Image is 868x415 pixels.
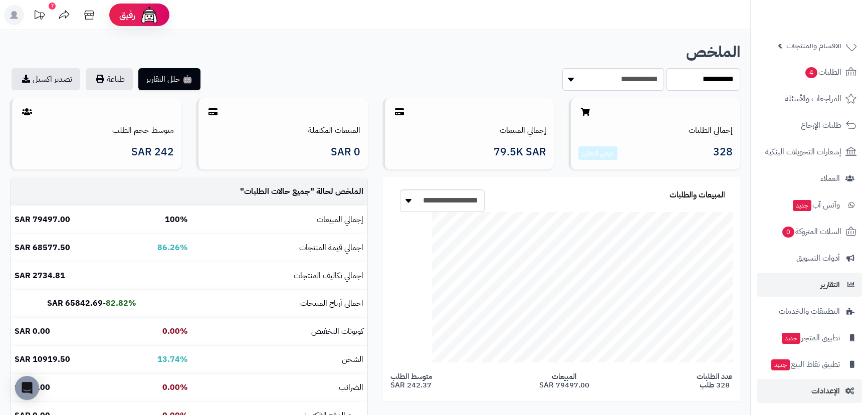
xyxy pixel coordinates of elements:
a: وآتس آبجديد [757,193,862,217]
span: إشعارات التحويلات البنكية [765,145,841,159]
td: الملخص لحالة " " [192,178,367,205]
a: السلات المتروكة0 [757,220,862,244]
span: جديد [771,359,790,370]
b: 0.00 SAR [15,325,50,337]
span: 328 [713,146,733,160]
a: إجمالي المبيعات [500,124,546,136]
span: 0 [782,227,794,238]
a: إشعارات التحويلات البنكية [757,140,862,164]
span: 242 SAR [131,146,174,158]
td: اجمالي أرباح المنتجات [192,290,367,317]
b: 13.74% [157,353,188,365]
span: التطبيقات والخدمات [779,304,840,318]
span: جديد [793,200,811,211]
b: 68577.50 SAR [15,242,70,254]
span: المراجعات والأسئلة [785,92,841,106]
span: الإعدادات [811,384,840,398]
span: الطلبات [804,65,841,79]
span: 0 SAR [331,146,360,158]
span: التقارير [820,278,840,292]
td: الضرائب [192,374,367,401]
span: تطبيق المتجر [781,331,840,345]
span: الأقسام والمنتجات [786,39,841,53]
span: 4 [805,67,817,78]
b: 10919.50 SAR [15,353,70,365]
span: السلات المتروكة [781,225,841,239]
b: 100% [165,214,188,226]
div: 7 [49,3,56,10]
b: 86.26% [157,242,188,254]
a: تصدير اكسيل [12,68,80,90]
b: 0.00% [162,381,188,393]
td: إجمالي المبيعات [192,206,367,234]
b: 79497.00 SAR [15,214,70,226]
span: 79.5K SAR [494,146,546,158]
a: عرض التقارير [582,148,614,158]
a: العملاء [757,166,862,190]
b: الملخص [686,40,740,64]
a: متوسط حجم الطلب [112,124,174,136]
a: تحديثات المنصة [27,5,52,28]
span: طلبات الإرجاع [801,118,841,132]
b: 2734.81 SAR [15,270,65,282]
b: 82.82% [106,297,136,309]
span: العملاء [820,171,840,185]
a: أدوات التسويق [757,246,862,270]
a: الإعدادات [757,379,862,403]
td: اجمالي تكاليف المنتجات [192,262,367,290]
img: ai-face.png [139,5,159,25]
td: كوبونات التخفيض [192,318,367,345]
span: وآتس آب [792,198,840,212]
span: جميع حالات الطلبات [244,185,310,197]
span: تطبيق نقاط البيع [770,357,840,371]
a: الطلبات4 [757,60,862,84]
span: المبيعات 79497.00 SAR [539,372,589,389]
b: 0.00 SAR [15,381,50,393]
b: 0.00% [162,325,188,337]
a: إجمالي الطلبات [689,124,733,136]
span: عدد الطلبات 328 طلب [697,372,733,389]
a: تطبيق المتجرجديد [757,326,862,350]
a: التقارير [757,273,862,297]
span: متوسط الطلب 242.37 SAR [390,372,432,389]
a: المبيعات المكتملة [308,124,360,136]
div: Open Intercom Messenger [15,376,39,400]
td: اجمالي قيمة المنتجات [192,234,367,262]
span: جديد [782,333,800,344]
b: 65842.69 SAR [47,297,103,309]
span: أدوات التسويق [796,251,840,265]
a: التطبيقات والخدمات [757,299,862,323]
td: الشحن [192,346,367,373]
button: 🤖 حلل التقارير [138,68,200,90]
a: تطبيق نقاط البيعجديد [757,352,862,376]
td: - [11,290,140,317]
h3: المبيعات والطلبات [670,191,725,200]
a: طلبات الإرجاع [757,113,862,137]
a: المراجعات والأسئلة [757,87,862,111]
span: رفيق [119,9,135,21]
button: طباعة [86,68,133,90]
